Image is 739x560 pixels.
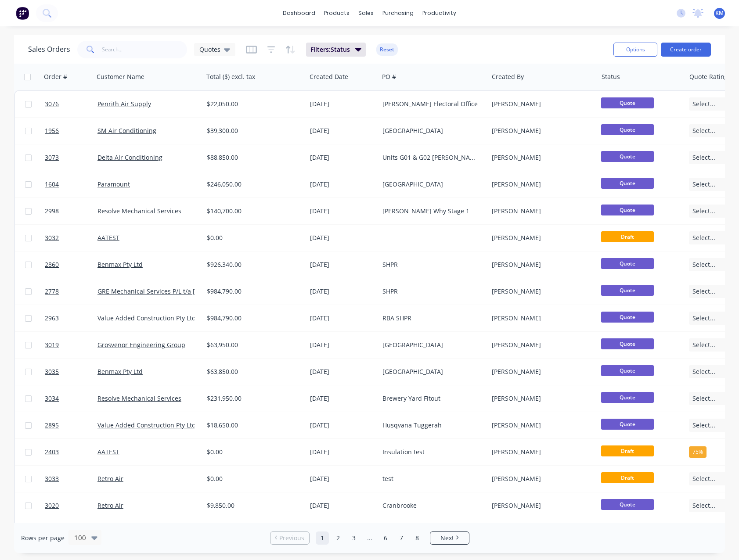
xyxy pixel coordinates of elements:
a: Benmax Pty Ltd [97,260,143,269]
a: GRE Mechanical Services P/L t/a [PERSON_NAME] & [PERSON_NAME] [97,287,299,295]
span: 3020 [45,501,59,510]
a: Page 7 [395,531,408,545]
div: [PERSON_NAME] [492,126,589,135]
span: 1956 [45,126,59,135]
div: $63,850.00 [207,367,298,376]
a: Page 6 [379,531,392,545]
div: Quote Rating [689,72,728,81]
span: 3035 [45,367,59,376]
span: Filters: Status [310,45,350,54]
div: Total ($) excl. tax [206,72,255,81]
div: $246,050.00 [207,180,298,189]
a: Value Added Construction Pty Ltd [97,314,196,322]
span: Select... [692,314,715,323]
span: Next [440,534,454,542]
a: 2963 [45,305,97,331]
div: [PERSON_NAME] [492,233,589,242]
span: Quote [601,258,654,269]
span: 3032 [45,233,59,242]
span: 3076 [45,100,59,108]
a: Retro Air [97,501,123,510]
ul: Pagination [267,531,473,545]
div: [PERSON_NAME] [492,474,589,483]
span: 1604 [45,180,59,189]
div: Husqvana Tuggerah [382,421,480,430]
span: Quote [601,124,654,135]
h1: Sales Orders [28,45,70,54]
div: [DATE] [310,501,375,510]
a: 2998 [45,198,97,224]
a: Delta Air Conditioning [97,153,162,162]
div: [PERSON_NAME] [492,180,589,189]
div: [PERSON_NAME] [492,207,589,215]
a: Page 2 [332,531,345,545]
a: 2895 [45,412,97,438]
div: [DATE] [310,341,375,349]
span: 2403 [45,448,59,456]
a: AATEST [97,233,119,242]
div: Brewery Yard Fitout [382,394,480,403]
a: Resolve Mechanical Services [97,394,181,402]
div: $231,950.00 [207,394,298,403]
span: 2860 [45,260,59,269]
div: Insulation test [382,448,480,456]
span: Select... [692,260,715,269]
button: Reset [376,43,398,56]
span: Quote [601,499,654,510]
div: [PERSON_NAME] [492,100,589,108]
button: Options [613,43,657,57]
div: [DATE] [310,153,375,162]
span: Quote [601,205,654,215]
div: $88,850.00 [207,153,298,162]
span: Select... [692,394,715,403]
div: [PERSON_NAME] [492,394,589,403]
a: Jump forward [363,531,376,545]
div: RBA SHPR [382,314,480,323]
div: productivity [418,7,461,20]
div: Created By [492,72,524,81]
span: 3019 [45,341,59,349]
span: 2998 [45,207,59,215]
div: Status [602,72,620,81]
div: $9,850.00 [207,501,298,510]
span: 2963 [45,314,59,323]
div: SHPR [382,260,480,269]
div: [GEOGRAPHIC_DATA] [382,126,480,135]
div: [DATE] [310,126,375,135]
span: Quote [601,392,654,403]
span: Select... [692,100,715,108]
span: Rows per page [21,534,65,542]
div: [PERSON_NAME] [492,260,589,269]
div: [DATE] [310,100,375,108]
span: 2778 [45,287,59,296]
span: Draft [601,472,654,483]
div: test [382,474,480,483]
a: 3076 [45,91,97,117]
input: Search... [102,41,187,58]
div: $22,050.00 [207,100,298,108]
button: Create order [661,43,711,57]
a: Retro Air [97,474,123,483]
img: Factory [16,7,29,20]
div: purchasing [378,7,418,20]
div: Customer Name [97,72,144,81]
a: 3018 [45,519,97,546]
span: Select... [692,501,715,510]
span: Select... [692,153,715,162]
div: Cranbrooke [382,501,480,510]
span: Quote [601,419,654,430]
div: [PERSON_NAME] [492,341,589,349]
span: 3034 [45,394,59,403]
div: [DATE] [310,314,375,323]
span: Quote [601,338,654,349]
div: sales [354,7,378,20]
span: Select... [692,421,715,430]
div: [DATE] [310,260,375,269]
span: Quote [601,285,654,296]
a: Page 3 [347,531,360,545]
div: $0.00 [207,474,298,483]
a: dashboard [278,7,320,20]
div: $39,300.00 [207,126,298,135]
div: [GEOGRAPHIC_DATA] [382,367,480,376]
div: [DATE] [310,207,375,215]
